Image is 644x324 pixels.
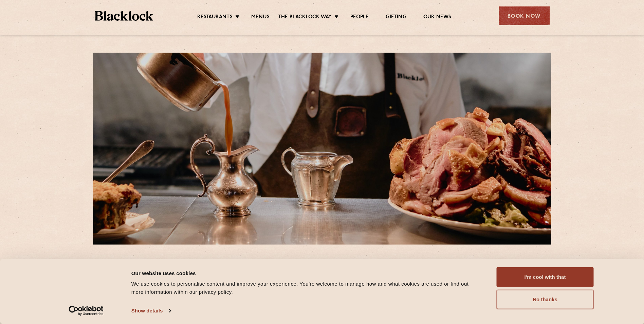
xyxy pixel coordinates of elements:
[278,14,332,21] a: The Blacklock Way
[197,14,233,21] a: Restaurants
[56,306,116,316] a: Usercentrics Cookiebot - opens in a new window
[251,14,270,21] a: Menus
[131,306,171,316] a: Show details
[423,14,452,21] a: Our News
[497,267,594,287] button: I'm cool with that
[131,269,481,277] div: Our website uses cookies
[499,6,550,25] div: Book Now
[386,14,406,21] a: Gifting
[350,14,369,21] a: People
[95,11,153,21] img: BL_Textured_Logo-footer-cropped.svg
[497,290,594,309] button: No thanks
[131,280,481,296] div: We use cookies to personalise content and improve your experience. You're welcome to manage how a...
